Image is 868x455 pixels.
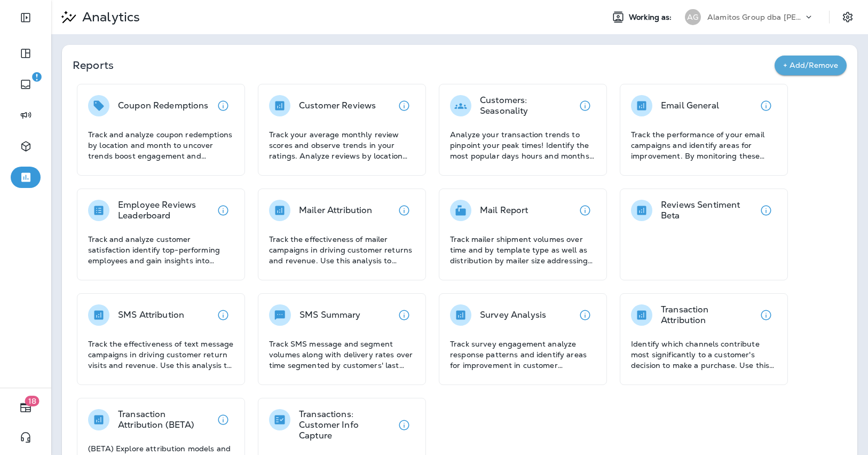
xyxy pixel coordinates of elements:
button: View details [755,95,777,116]
p: Transactions: Customer Info Capture [299,409,393,441]
button: View details [393,200,415,221]
p: Track the performance of your email campaigns and identify areas for improvement. By monitoring t... [631,129,777,161]
button: View details [574,95,596,116]
button: 18 [11,397,41,418]
p: Survey Analysis [480,310,546,320]
p: Identify which channels contribute most significantly to a customer's decision to make a purchase... [631,339,777,371]
p: Mailer Attribution [299,205,373,216]
p: Track mailer shipment volumes over time and by template type as well as distribution by mailer si... [450,234,596,266]
button: + Add/Remove [775,56,847,75]
p: Analyze your transaction trends to pinpoint your peak times! Identify the most popular days hours... [450,129,596,161]
p: Customer Reviews [299,100,376,111]
span: 18 [25,396,40,406]
button: View details [212,200,234,221]
p: SMS Attribution [118,310,184,320]
p: SMS Summary [299,310,361,320]
p: Track and analyze coupon redemptions by location and month to uncover trends boost engagement and... [88,129,234,161]
p: Reviews Sentiment Beta [661,200,755,221]
button: View details [755,200,777,221]
button: View details [393,304,415,326]
button: Expand Sidebar [11,7,41,28]
span: Working as: [629,13,674,22]
p: Track your average monthly review scores and observe trends in your ratings. Analyze reviews by l... [269,129,415,161]
p: Coupon Redemptions [118,100,209,111]
p: Employee Reviews Leaderboard [118,200,212,221]
p: Track survey engagement analyze response patterns and identify areas for improvement in customer ... [450,339,596,371]
p: Mail Report [480,205,528,216]
p: Reports [73,58,775,73]
p: Track SMS message and segment volumes along with delivery rates over time segmented by customers'... [269,339,415,371]
button: View details [574,200,596,221]
button: View details [212,95,234,116]
button: Settings [838,7,857,27]
p: Track the effectiveness of mailer campaigns in driving customer returns and revenue. Use this ana... [269,234,415,266]
p: Track and analyze customer satisfaction identify top-performing employees and gain insights into ... [88,234,234,266]
p: Email General [661,100,719,111]
p: Alamitos Group dba [PERSON_NAME] [707,13,803,21]
button: View details [212,304,234,326]
p: Transaction Attribution (BETA) [118,409,212,430]
p: Customers: Seasonality [480,95,574,116]
p: Track the effectiveness of text message campaigns in driving customer return visits and revenue. ... [88,339,234,371]
p: Analytics [78,9,140,25]
button: View details [212,409,234,430]
button: View details [393,414,415,436]
button: View details [574,304,596,326]
button: View details [755,304,777,326]
button: View details [393,95,415,116]
p: Transaction Attribution [661,304,755,326]
div: AG [685,9,701,25]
